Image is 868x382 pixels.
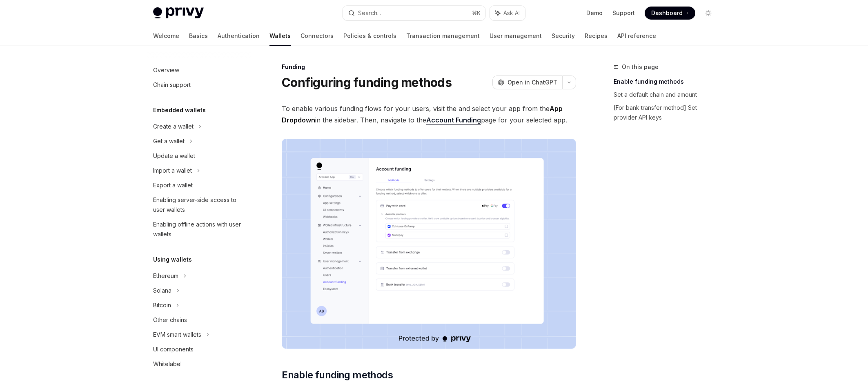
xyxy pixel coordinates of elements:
a: Support [612,9,635,17]
a: Other chains [147,313,251,327]
div: Enabling server-side access to user wallets [153,195,246,215]
h5: Using wallets [153,255,192,264]
a: Update a wallet [147,149,251,163]
button: Search...⌘K [343,6,485,20]
a: Wallets [269,26,291,46]
div: Get a wallet [153,136,185,146]
span: Enable funding methods [282,369,393,382]
a: Enabling server-side access to user wallets [147,193,251,217]
div: Enabling offline actions with user wallets [153,220,246,239]
a: [For bank transfer method] Set provider API keys [614,101,721,124]
div: Bitcoin [153,300,171,310]
img: Fundingupdate PNG [282,139,576,349]
a: UI components [147,342,251,357]
div: EVM smart wallets [153,330,201,340]
div: Create a wallet [153,122,194,131]
span: ⌘ K [472,10,481,16]
div: Other chains [153,315,187,325]
a: Authentication [218,26,260,46]
button: Open in ChatGPT [492,76,562,89]
span: To enable various funding flows for your users, visit the and select your app from the in the sid... [282,103,576,126]
div: Import a wallet [153,166,192,175]
button: Toggle dark mode [702,7,715,20]
a: Dashboard [645,7,695,20]
a: Recipes [585,26,608,46]
img: light logo [153,7,204,19]
a: Connectors [300,26,334,46]
div: Update a wallet [153,151,195,161]
a: Enable funding methods [614,75,721,88]
a: Chain support [147,78,251,92]
a: Set a default chain and amount [614,88,721,101]
div: Ethereum [153,271,178,281]
div: Funding [282,63,576,71]
a: Account Funding [426,116,481,124]
a: Policies & controls [343,26,396,46]
a: Security [552,26,575,46]
a: Whitelabel [147,357,251,371]
div: Search... [358,8,381,18]
a: API reference [617,26,656,46]
div: Whitelabel [153,359,182,369]
div: UI components [153,344,194,354]
button: Ask AI [490,6,525,20]
a: Demo [586,9,603,17]
a: Enabling offline actions with user wallets [147,217,251,242]
div: Overview [153,65,179,75]
a: Overview [147,63,251,78]
a: User management [490,26,542,46]
span: Open in ChatGPT [507,78,557,87]
span: Ask AI [503,9,520,17]
span: Dashboard [651,9,683,17]
div: Solana [153,286,171,295]
div: Export a wallet [153,180,193,190]
h5: Embedded wallets [153,105,206,115]
a: Transaction management [406,26,480,46]
a: Basics [189,26,208,46]
div: Chain support [153,80,191,90]
span: On this page [622,62,659,72]
a: Export a wallet [147,178,251,193]
h1: Configuring funding methods [282,75,452,90]
a: Welcome [153,26,179,46]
